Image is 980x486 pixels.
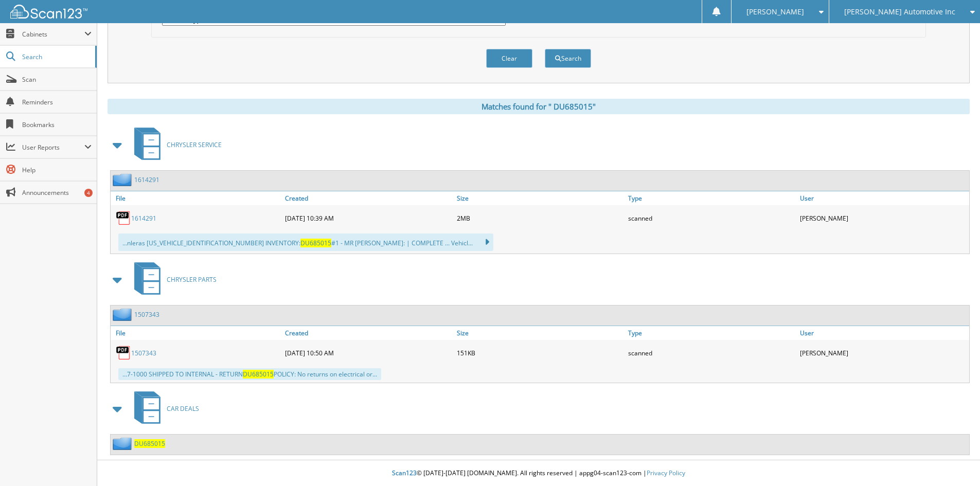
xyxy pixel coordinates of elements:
[167,275,217,284] span: C H R Y S L E R P A R T S
[22,143,84,152] span: User Reports
[647,469,685,477] a: Privacy Policy
[167,404,199,413] span: C A R D E A L S
[111,326,282,340] a: File
[626,208,797,228] div: scanned
[116,345,131,361] img: PDF.png
[97,461,980,486] div: © [DATE]-[DATE] [DOMAIN_NAME]. All rights reserved | appg04-scan123-com |
[134,439,165,448] span: D U 6 8 5 0 1 5
[797,326,969,340] a: User
[454,191,626,205] a: Size
[128,388,199,429] a: CAR DEALS
[118,233,493,251] div: ...nleras [US_VEHICLE_IDENTIFICATION_NUMBER] INVENTORY: #1 - MR [PERSON_NAME]: | COMPLETE ... Veh...
[797,208,969,228] div: [PERSON_NAME]
[844,9,955,15] span: [PERSON_NAME] Automotive Inc
[454,343,626,363] div: 151KB
[131,214,156,223] a: 1614291
[300,239,331,247] span: DU685015
[392,469,417,477] span: Scan123
[113,437,134,450] img: folder2.png
[282,343,454,363] div: [DATE] 10:50 AM
[282,326,454,340] a: Created
[454,208,626,228] div: 2MB
[797,191,969,205] a: User
[626,191,797,205] a: Type
[22,188,92,197] span: Announcements
[282,208,454,228] div: [DATE] 10:39 AM
[131,349,156,357] a: 1507343
[243,370,274,379] span: DU685015
[929,437,980,486] iframe: Chat Widget
[797,343,969,363] div: [PERSON_NAME]
[545,49,591,68] button: Search
[282,191,454,205] a: Created
[22,98,92,106] span: Reminders
[84,189,93,197] div: 4
[128,124,222,165] a: CHRYSLER SERVICE
[134,175,159,184] a: 1614291
[22,75,92,84] span: Scan
[113,173,134,186] img: folder2.png
[22,52,90,61] span: Search
[746,9,804,15] span: [PERSON_NAME]
[10,5,87,19] img: scan123-logo-white.svg
[22,166,92,174] span: Help
[108,99,970,114] div: Matches found for " DU685015"
[128,259,217,300] a: CHRYSLER PARTS
[118,368,381,380] div: ...7-1000 SHIPPED TO INTERNAL - RETURN POLICY: No returns on electrical or...
[167,140,222,149] span: C H R Y S L E R S E R V I C E
[134,310,159,319] a: 1507343
[626,343,797,363] div: scanned
[134,439,165,448] a: DU685015
[626,326,797,340] a: Type
[116,210,131,226] img: PDF.png
[486,49,532,68] button: Clear
[113,308,134,321] img: folder2.png
[454,326,626,340] a: Size
[22,30,84,39] span: Cabinets
[22,120,92,129] span: Bookmarks
[111,191,282,205] a: File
